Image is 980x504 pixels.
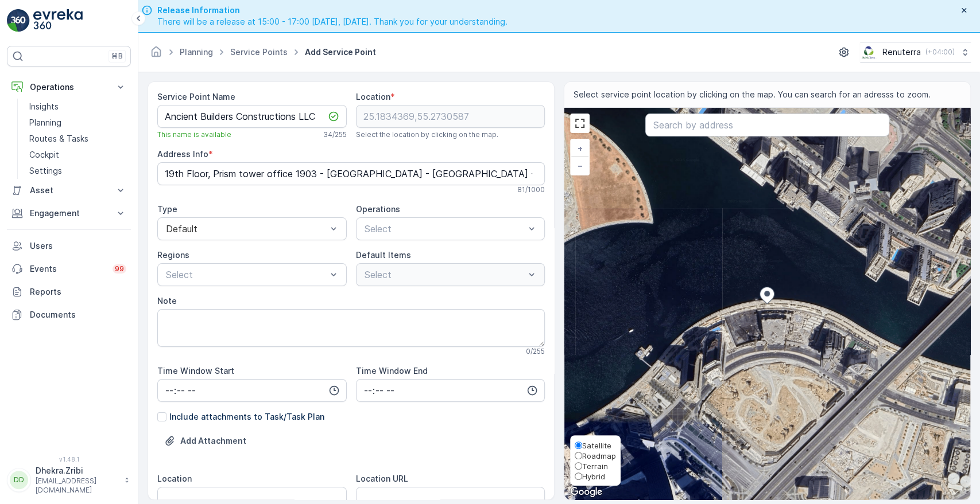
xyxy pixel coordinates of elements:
[150,50,162,60] a: Homepage
[30,240,126,252] p: Users
[115,264,124,274] p: 99
[25,115,131,131] a: Planning
[7,456,131,463] span: v 1.48.1
[30,263,106,275] p: Events
[582,451,616,460] span: Roadmap
[567,485,605,499] img: Google
[157,149,208,159] label: Address Info
[365,222,525,236] p: Select
[169,411,324,423] p: Include attachments to Task/Task Plan
[571,115,588,132] a: View Fullscreen
[7,235,131,257] a: Users
[567,485,605,499] a: Open this area in Google Maps (opens a new window)
[7,257,131,280] a: Events99
[166,268,327,282] p: Select
[29,133,88,144] p: Routes & Tasks
[29,117,61,128] p: Planning
[356,130,498,139] span: Select the location by clicking on the map.
[582,441,611,450] span: Satellite
[30,309,126,321] p: Documents
[7,303,131,326] a: Documents
[7,465,131,495] button: DDDhekra.Zribi[EMAIL_ADDRESS][DOMAIN_NAME]
[180,47,213,57] a: Planning
[30,185,108,196] p: Asset
[575,462,582,470] input: Terrain
[157,16,508,28] span: There will be a release at 15:00 - 17:00 [DATE], [DATE]. Thank you for your understanding.
[356,366,428,376] label: Time Window End
[157,296,177,306] label: Note
[356,474,408,483] label: Location URL
[356,92,390,101] label: Location
[29,165,62,177] p: Settings
[574,89,931,100] span: Select service point location by clicking on the map. You can search for an adresss to zoom.
[29,149,59,161] p: Cockpit
[25,131,131,147] a: Routes & Tasks
[575,452,582,459] input: Roadmap
[10,471,28,489] div: DD
[578,143,583,153] span: +
[356,204,400,214] label: Operations
[7,280,131,303] a: Reports
[303,46,378,58] span: Add Service Point
[582,472,605,481] span: Hybrid
[571,140,588,157] a: Zoom In
[157,366,234,376] label: Time Window Start
[30,208,108,219] p: Engagement
[36,476,118,495] p: [EMAIL_ADDRESS][DOMAIN_NAME]
[30,81,108,93] p: Operations
[157,204,177,214] label: Type
[575,472,582,480] input: Hybrid
[157,5,508,16] span: Release Information
[36,465,118,476] p: Dhekra.Zribi
[157,130,231,139] span: This name is available
[578,161,583,170] span: −
[860,46,878,58] img: Screenshot_2024-07-26_at_13.33.01.png
[230,47,288,57] a: Service Points
[860,42,971,62] button: Renuterra(+04:00)
[157,432,253,450] button: Upload File
[925,48,955,57] p: ( +04:00 )
[25,163,131,179] a: Settings
[33,9,83,32] img: logo_light-DOdMpM7g.png
[25,147,131,163] a: Cockpit
[323,130,347,139] p: 34 / 255
[582,462,608,471] span: Terrain
[157,250,189,260] label: Regions
[7,9,30,32] img: logo
[157,92,235,101] label: Service Point Name
[111,52,123,61] p: ⌘B
[30,286,126,298] p: Reports
[25,99,131,115] a: Insights
[7,202,131,225] button: Engagement
[645,114,889,136] input: Search by address
[571,157,588,174] a: Zoom Out
[517,185,545,194] p: 81 / 1000
[526,347,545,356] p: 0 / 255
[29,101,59,112] p: Insights
[356,250,411,260] label: Default Items
[7,76,131,99] button: Operations
[180,435,246,447] p: Add Attachment
[157,474,192,483] label: Location
[7,179,131,202] button: Asset
[575,442,582,449] input: Satellite
[882,46,921,58] p: Renuterra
